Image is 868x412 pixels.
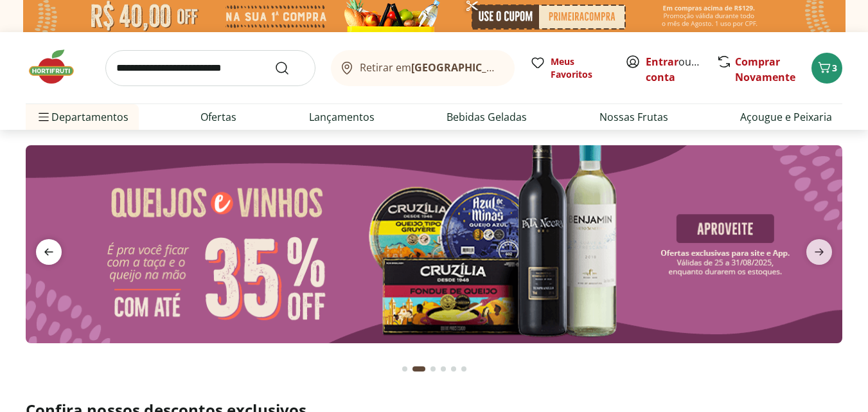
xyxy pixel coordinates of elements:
[410,354,428,384] button: Current page from fs-carousel
[400,354,410,384] button: Go to page 1 from fs-carousel
[438,354,448,384] button: Go to page 4 from fs-carousel
[26,48,90,86] img: Hortifruti
[646,54,703,85] span: ou
[26,145,842,343] img: queijos e vinhos
[735,55,795,84] a: Comprar Novamente
[740,109,832,125] a: Açougue e Peixaria
[447,109,527,125] a: Bebidas Geladas
[36,102,51,132] button: Menu
[646,55,716,84] a: Criar conta
[428,354,438,384] button: Go to page 3 from fs-carousel
[448,354,459,384] button: Go to page 5 from fs-carousel
[459,354,469,384] button: Go to page 6 from fs-carousel
[331,50,515,86] button: Retirar em[GEOGRAPHIC_DATA]/[GEOGRAPHIC_DATA]
[105,50,315,86] input: search
[411,60,628,75] b: [GEOGRAPHIC_DATA]/[GEOGRAPHIC_DATA]
[530,55,610,81] a: Meus Favoritos
[646,55,678,69] a: Entrar
[360,62,502,73] span: Retirar em
[599,109,668,125] a: Nossas Frutas
[811,53,842,84] button: Carrinho
[551,55,610,81] span: Meus Favoritos
[200,109,236,125] a: Ofertas
[26,239,72,265] button: previous
[36,102,128,132] span: Departamentos
[309,109,375,125] a: Lançamentos
[796,239,842,265] button: next
[832,62,837,74] span: 3
[274,60,305,76] button: Submit Search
